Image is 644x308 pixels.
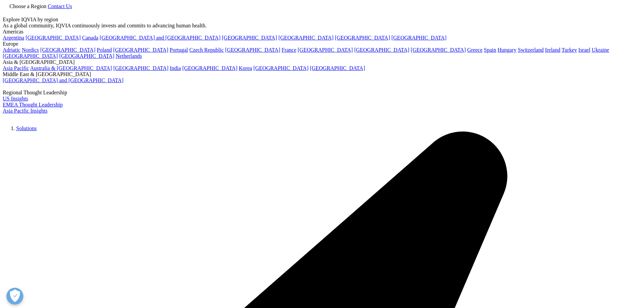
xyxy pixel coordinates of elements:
a: [GEOGRAPHIC_DATA] [40,47,95,53]
a: [GEOGRAPHIC_DATA] [411,47,466,53]
a: [GEOGRAPHIC_DATA] [26,35,81,41]
div: Europe [3,41,641,47]
a: Contact Us [48,3,72,9]
div: Asia & [GEOGRAPHIC_DATA] [3,59,641,65]
a: Spain [484,47,496,53]
a: Israel [578,47,591,53]
div: As a global community, IQVIA continuously invests and commits to advancing human health. [3,23,641,29]
a: Poland [97,47,112,53]
a: [GEOGRAPHIC_DATA] [391,35,447,41]
a: Netherlands [116,53,142,59]
a: [GEOGRAPHIC_DATA] [253,65,308,71]
a: [GEOGRAPHIC_DATA] [113,65,168,71]
a: Portugal [170,47,188,53]
a: Asia Pacific Insights [3,108,47,114]
a: Korea [239,65,252,71]
a: [GEOGRAPHIC_DATA] [298,47,353,53]
a: [GEOGRAPHIC_DATA] [222,35,277,41]
span: Choose a Region [9,3,46,9]
a: Asia Pacific [3,65,29,71]
a: [GEOGRAPHIC_DATA] [225,47,280,53]
button: Open Preferences [6,288,23,305]
div: Americas [3,29,641,35]
a: [GEOGRAPHIC_DATA] [310,65,365,71]
a: [GEOGRAPHIC_DATA] [278,35,333,41]
a: Argentina [3,35,24,41]
a: Solutions [16,125,37,131]
div: Regional Thought Leadership [3,90,641,96]
a: Greece [467,47,482,53]
a: Ukraine [592,47,609,53]
a: [GEOGRAPHIC_DATA] [59,53,114,59]
a: Ireland [545,47,560,53]
a: Switzerland [518,47,544,53]
a: [GEOGRAPHIC_DATA] [3,53,58,59]
div: Middle East & [GEOGRAPHIC_DATA] [3,71,641,77]
a: [GEOGRAPHIC_DATA] and [GEOGRAPHIC_DATA] [100,35,220,41]
a: Australia & [GEOGRAPHIC_DATA] [30,65,112,71]
a: [GEOGRAPHIC_DATA] and [GEOGRAPHIC_DATA] [3,77,123,83]
div: Explore IQVIA by region [3,17,641,23]
a: Czech Republic [189,47,224,53]
a: Adriatic [3,47,20,53]
a: France [282,47,296,53]
a: Hungary [498,47,517,53]
a: [GEOGRAPHIC_DATA] [113,47,168,53]
a: EMEA Thought Leadership [3,102,63,108]
a: [GEOGRAPHIC_DATA] [335,35,390,41]
a: Nordics [22,47,39,53]
a: Turkey [562,47,577,53]
a: [GEOGRAPHIC_DATA] [354,47,409,53]
a: India [170,65,181,71]
a: Canada [82,35,98,41]
a: US Insights [3,96,28,101]
a: [GEOGRAPHIC_DATA] [182,65,237,71]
